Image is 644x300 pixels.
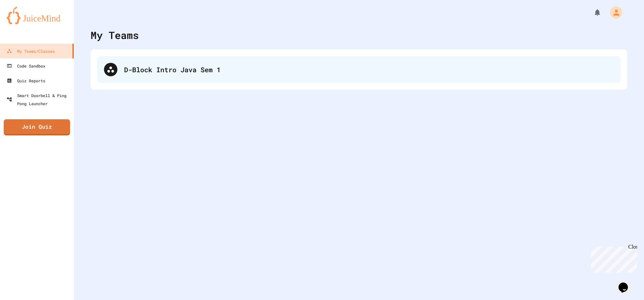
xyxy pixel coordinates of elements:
div: My Teams [91,28,139,43]
iframe: chat widget [616,273,637,293]
div: My Notifications [581,7,603,18]
div: Quiz Reports [7,77,45,85]
img: logo-orange.svg [7,7,67,24]
div: Code Sandbox [7,62,45,70]
div: Chat with us now!Close [3,3,46,43]
div: D-Block Intro Java Sem 1 [97,56,621,83]
iframe: chat widget [588,244,637,272]
div: My Account [603,5,624,20]
a: Join Quiz [4,119,70,135]
div: D-Block Intro Java Sem 1 [124,65,614,75]
div: My Teams/Classes [7,47,55,55]
div: Smart Doorbell & Ping Pong Launcher [7,91,71,108]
